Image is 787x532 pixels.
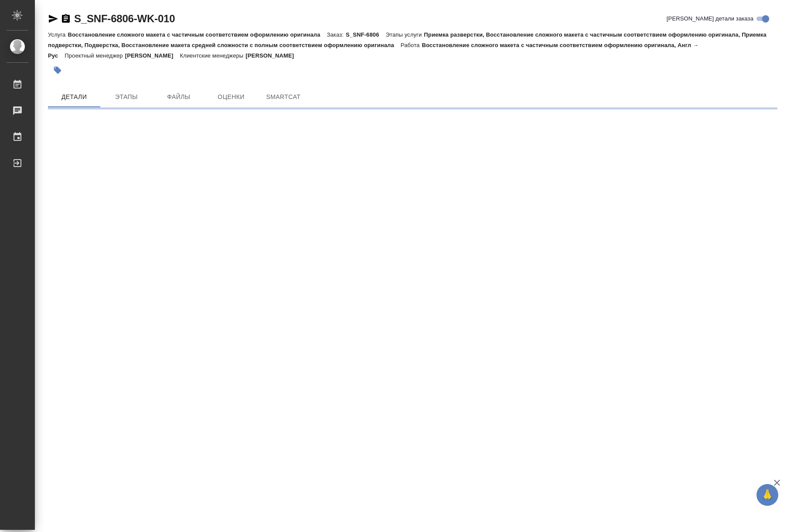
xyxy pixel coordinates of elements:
button: Скопировать ссылку [61,14,71,24]
p: [PERSON_NAME] [125,52,180,59]
button: Добавить тэг [48,61,67,80]
p: Работа [401,42,422,48]
span: [PERSON_NAME] детали заказа [667,14,753,23]
p: Приемка разверстки, Восстановление сложного макета с частичным соответствием оформлению оригинала... [48,31,767,48]
p: Услуга [48,31,68,38]
p: Этапы услуги [386,31,424,38]
span: Файлы [158,92,200,102]
p: Заказ: [327,31,346,38]
span: 🙏 [760,486,775,504]
p: Клиентские менеджеры [180,52,246,59]
button: 🙏 [756,484,778,506]
p: Проектный менеджер [65,52,125,59]
span: Оценки [210,92,252,102]
p: S_SNF-6806 [346,31,386,38]
p: Восстановление сложного макета с частичным соответствием оформлению оригинала [68,31,327,38]
span: SmartCat [262,92,304,102]
span: Детали [53,92,95,102]
p: [PERSON_NAME] [245,52,300,59]
a: S_SNF-6806-WK-010 [74,13,175,24]
span: Этапы [106,92,147,102]
button: Скопировать ссылку для ЯМессенджера [48,14,58,24]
